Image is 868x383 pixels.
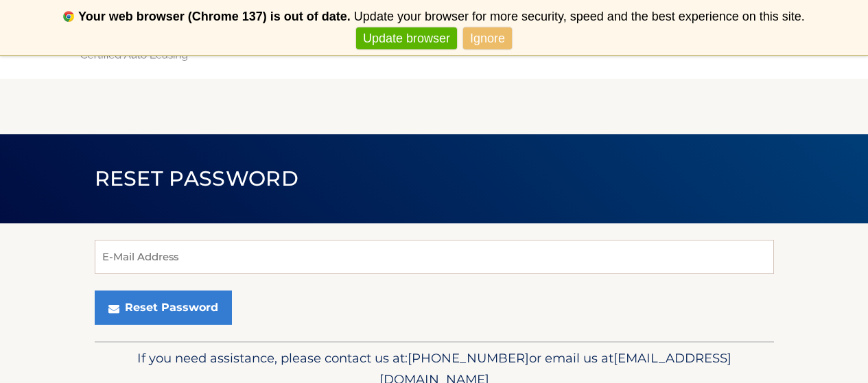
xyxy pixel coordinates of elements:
span: Reset Password [95,166,298,191]
input: E-Mail Address [95,240,774,274]
a: Ignore [463,27,512,50]
span: [PHONE_NUMBER] [408,350,529,366]
b: Your web browser (Chrome 137) is out of date. [78,10,351,23]
button: Reset Password [95,291,232,325]
a: Update browser [356,27,457,50]
span: Update your browser for more security, speed and the best experience on this site. [354,10,805,23]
